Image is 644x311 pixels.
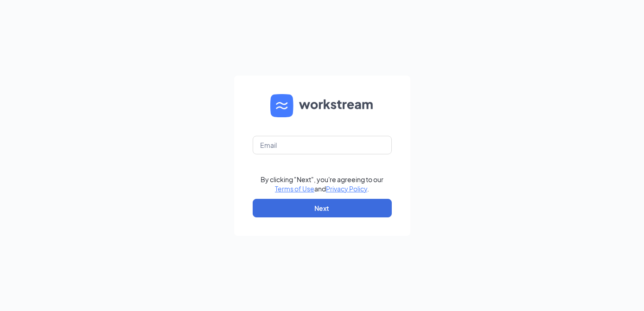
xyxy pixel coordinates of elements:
[253,136,392,154] input: Email
[253,199,392,217] button: Next
[326,184,367,193] a: Privacy Policy
[261,175,383,193] div: By clicking "Next", you're agreeing to our and .
[270,94,374,117] img: WS logo and Workstream text
[275,184,314,193] a: Terms of Use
